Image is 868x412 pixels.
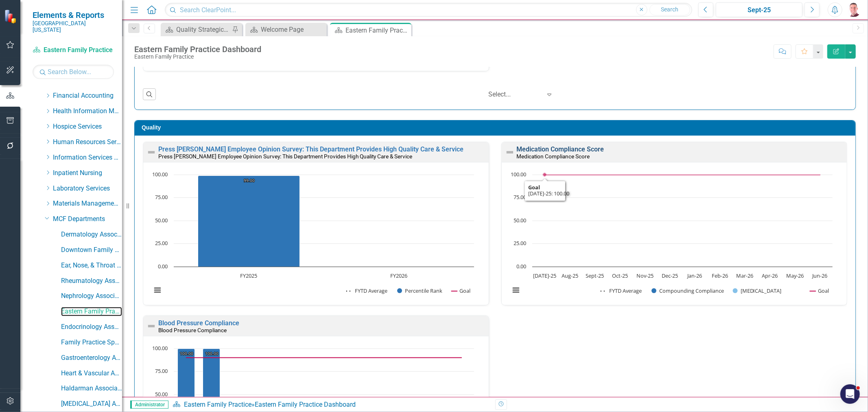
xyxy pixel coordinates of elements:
button: Sept-25 [716,2,802,17]
a: Inpatient Nursing [53,169,122,178]
text: Goal [460,287,471,294]
span: Elements & Reports [33,10,114,20]
a: Blood Pressure Compliance [158,319,239,327]
a: Rheumatology Associates [61,276,122,286]
text: 75.00 [514,193,526,201]
a: Information Services Team [53,153,122,162]
small: Press [PERSON_NAME] Employee Opinion Survey: This Department Provides High Quality Care & Service [158,153,412,160]
text: 0.00 [158,263,168,270]
a: Ear, Nose, & Throat Associates [61,261,122,270]
text: 100.00 [152,171,168,178]
div: Eastern Family Practice [134,54,261,60]
text: Feb-26 [712,272,728,279]
img: ClearPoint Strategy [4,9,18,23]
div: Eastern Family Practice Dashboard [345,25,409,35]
div: Chart. Highcharts interactive chart. [506,171,843,303]
a: Hospice Services [53,122,122,131]
path: FY2025, 99. Percentile Rank. [198,175,300,267]
text: Dec-25 [662,272,678,279]
text: 100.00 [511,171,526,178]
div: Double-Click to Edit [501,142,848,305]
span: Administrator [130,401,168,409]
text: 100.00 [180,351,193,356]
a: Haldarman Associates [61,384,122,393]
a: Gastroenterology Associates [61,353,122,363]
div: Eastern Family Practice Dashboard [255,401,356,408]
button: Show Medication Management [733,287,802,294]
text: Mar-26 [736,272,753,279]
text: [MEDICAL_DATA] [740,287,781,294]
text: Jun-26 [811,272,827,279]
path: Jul-25, 100. Goal. [542,173,547,177]
button: Show Compounding Compliance [652,287,724,294]
button: View chart menu, Chart [151,284,163,296]
text: Sept-25 [586,272,604,279]
img: Not Defined [505,147,515,157]
a: Nephrology Associates [61,291,122,301]
text: 100.00 [205,351,219,356]
text: FYTD Average [609,287,642,294]
text: Percentile Rank [405,287,442,294]
a: Eastern Family Practice [61,307,122,316]
text: FY2025 [241,272,258,279]
text: May-26 [786,272,804,279]
svg: Interactive chart [506,171,837,303]
button: Show Goal [452,287,471,294]
svg: Interactive chart [147,171,478,303]
a: Human Resources Services [53,138,122,147]
small: Blood Pressure Compliance [158,327,227,333]
iframe: Intercom live chat [840,384,860,404]
a: Eastern Family Practice [184,401,251,408]
input: Search ClearPoint... [165,3,692,17]
text: 50.00 [155,217,168,224]
text: Aug-25 [561,272,578,279]
a: Family Practice Specialty Associates [61,338,122,347]
a: Heart & Vascular Associates [61,369,122,378]
g: Goal, series 3 of 3. Line with 2 data points. [247,174,251,177]
g: Percentile Rank, series 2 of 3. Bar series with 2 bars. [198,175,400,267]
img: Not Defined [146,321,156,331]
a: Laboratory Services [53,184,122,193]
h3: Quality [142,125,851,131]
text: Oct-25 [612,272,627,279]
img: Not Defined [146,147,156,157]
button: Show Goal [810,287,829,294]
button: View chart menu, Chart [510,284,522,296]
a: Dermatology Associates [61,230,122,239]
a: Downtown Family Practice [61,245,122,255]
text: FYTD Average [355,287,387,294]
text: 99.00 [244,178,255,183]
a: Eastern Family Practice [33,46,114,55]
text: 75.00 [155,193,168,201]
text: [DATE]-25 [533,272,556,279]
a: Financial Accounting [53,91,122,101]
text: 75.00 [155,367,168,375]
div: Quality Strategic Value Dashboard [176,24,230,35]
button: Search [649,4,690,15]
a: Health Information Management Services [53,107,122,116]
a: MCF Departments [53,215,122,224]
button: Show Percentile Rank [397,287,443,294]
button: Show FYTD Average [601,287,643,294]
a: Endocrinology Associates [61,322,122,332]
text: 50.00 [514,217,526,224]
div: » [173,400,489,410]
button: Show FYTD Average [346,287,388,294]
g: FYTD Average, series 1 of 3. Line with 2 data points. [247,174,251,177]
a: Medication Compliance Score [517,145,604,153]
text: FY2026 [391,272,408,279]
img: David Richard [846,2,861,17]
text: Compounding Compliance [659,287,724,294]
a: [MEDICAL_DATA] Associates [61,399,122,409]
text: 100.00 [152,344,168,352]
text: 50.00 [155,390,168,398]
text: 25.00 [155,239,168,247]
text: Apr-26 [762,272,778,279]
a: Welcome Page [247,24,325,35]
div: Chart. Highcharts interactive chart. [147,171,485,303]
text: 25.00 [514,239,526,247]
text: 0.00 [516,263,526,270]
a: Press [PERSON_NAME] Employee Opinion Survey: This Department Provides High Quality Care & Service [158,145,464,153]
g: Goal, series 4 of 4. Line with 12 data points. [542,173,822,177]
